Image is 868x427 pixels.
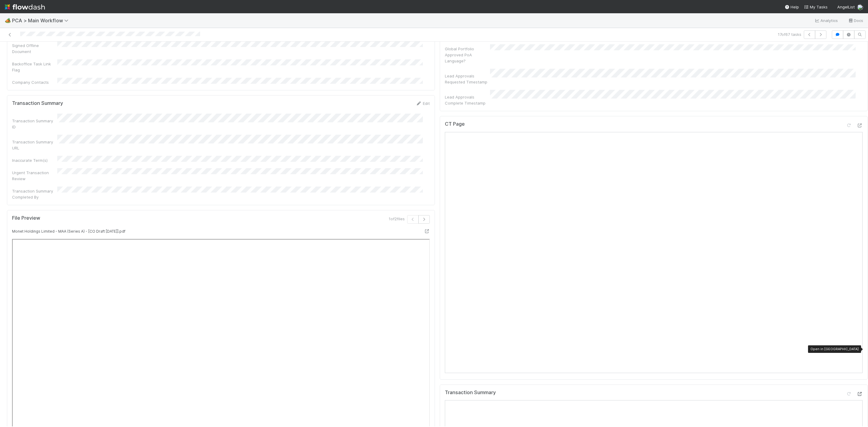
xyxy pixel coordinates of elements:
a: My Tasks [804,4,828,10]
div: Inaccurate Term(s) [12,157,57,163]
div: Transaction Summary URL [12,139,57,151]
span: 17 of 67 tasks [778,31,801,37]
img: avatar_d7f67417-030a-43ce-a3ce-a315a3ccfd08.png [857,4,863,10]
span: 1 of 2 files [389,216,405,222]
div: Lead Approvals Complete Timestamp [445,94,490,106]
h5: Transaction Summary [12,100,63,106]
span: PCA > Main Workflow [12,17,71,24]
div: Transaction Summary ID [12,118,57,130]
span: 🏕️ [5,18,11,23]
div: Urgent Transaction Review [12,170,57,182]
div: Company Contacts [12,79,57,85]
div: Transaction Summary Completed By [12,188,57,200]
div: Lead Approvals Requested Timestamp [445,73,490,85]
span: AngelList [837,5,855,9]
a: Analytics [814,17,838,24]
h5: File Preview [12,215,40,221]
div: Backoffice Task Link Flag [12,61,57,73]
h5: CT Page [445,121,465,127]
span: My Tasks [804,5,828,9]
div: Signed Offline Document [12,42,57,55]
div: Global Portfolio Approved PoA Language? [445,46,490,64]
a: Docs [848,17,863,24]
h5: Transaction Summary [445,390,496,396]
a: Edit [416,101,430,106]
div: Help [785,4,799,10]
img: logo-inverted-e16ddd16eac7371096b0.svg [5,2,45,12]
small: Monet Holdings Limited - MAA (Series A) - [CO Draft [DATE]].pdf [12,229,125,234]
